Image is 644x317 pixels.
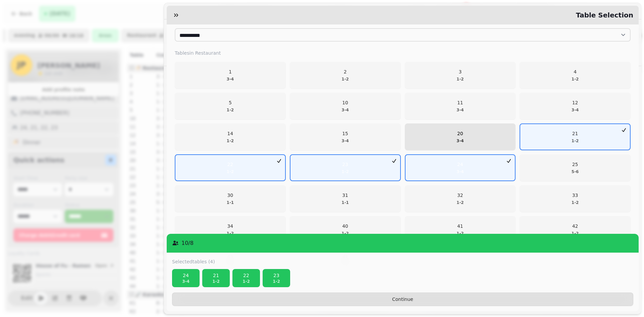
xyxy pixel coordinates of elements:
p: 1 - 2 [572,231,579,236]
p: 1 - 2 [457,76,464,82]
p: 1 - 1 [227,200,234,205]
button: 321-2 [405,185,516,212]
button: 301-1 [175,185,286,212]
button: 211-2 [520,123,631,150]
p: 3 - 4 [175,279,197,284]
button: 221-2 [175,154,286,181]
p: 1 - 2 [227,169,234,174]
p: 5 [227,99,234,106]
button: 243-4 [405,154,516,181]
p: 20 [457,130,464,137]
button: 41-2 [520,62,631,89]
label: Tables in Restaurant [175,50,631,56]
button: 221-2 [232,269,260,287]
button: 421-2 [520,216,631,243]
p: 4 [572,68,579,75]
label: Selected tables (4) [172,258,215,265]
button: 21-2 [290,62,401,89]
p: 21 [572,130,579,137]
button: 411-2 [405,216,516,243]
p: 1 - 2 [227,138,234,144]
p: 25 [572,161,579,168]
p: 1 - 1 [341,200,349,205]
button: 311-1 [290,185,401,212]
p: 21 [205,272,227,279]
p: 1 - 2 [572,138,579,144]
p: 3 - 4 [341,138,349,144]
p: 1 - 2 [235,279,257,284]
p: 34 [227,223,234,229]
span: Continue [178,297,628,302]
button: 123-4 [520,93,631,119]
p: 31 [341,192,349,199]
p: 1 - 2 [457,200,464,205]
button: 211-2 [202,269,230,287]
p: 3 - 4 [457,138,464,144]
p: 2 [341,68,349,75]
p: 1 - 2 [572,76,579,82]
button: 203-4 [405,123,516,150]
p: 3 - 4 [572,107,579,113]
p: 3 - 4 [341,107,349,113]
p: 32 [457,192,464,199]
button: 141-2 [175,123,286,150]
p: 30 [227,192,234,199]
p: 1 - 2 [227,231,234,236]
button: 103-4 [290,93,401,119]
button: 153-4 [290,123,401,150]
button: 231-2 [290,154,401,181]
p: 3 - 4 [457,107,464,113]
p: 3 - 4 [457,169,464,174]
button: 401-2 [290,216,401,243]
p: 12 [572,99,579,106]
button: 255-6 [520,154,631,181]
p: 1 [227,68,234,75]
p: 3 [457,68,464,75]
button: Continue [172,293,633,306]
button: 341-2 [175,216,286,243]
button: 113-4 [405,93,516,119]
button: 31-2 [405,62,516,89]
p: 1 - 2 [266,279,287,284]
button: 231-2 [263,269,290,287]
p: 1 - 2 [341,231,349,236]
button: 331-2 [520,185,631,212]
p: 42 [572,223,579,229]
p: 1 - 2 [205,279,227,284]
p: 23 [266,272,287,279]
p: 41 [457,223,464,229]
p: 1 - 2 [457,231,464,236]
button: 243-4 [172,269,200,287]
p: 1 - 2 [341,76,349,82]
p: 24 [175,272,197,279]
p: 22 [227,161,234,168]
p: 1 - 2 [341,169,349,174]
p: 22 [235,272,257,279]
p: 40 [341,223,349,229]
p: 10 [341,99,349,106]
p: 15 [341,130,349,137]
p: 1 - 2 [227,107,234,113]
p: 10 / 8 [181,239,194,247]
p: 23 [341,161,349,168]
p: 3 - 4 [227,76,234,82]
p: 14 [227,130,234,137]
button: 13-4 [175,62,286,89]
p: 11 [457,99,464,106]
p: 1 - 2 [572,200,579,205]
p: 5 - 6 [572,169,579,174]
p: 24 [457,161,464,168]
p: 33 [572,192,579,199]
button: 51-2 [175,93,286,119]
